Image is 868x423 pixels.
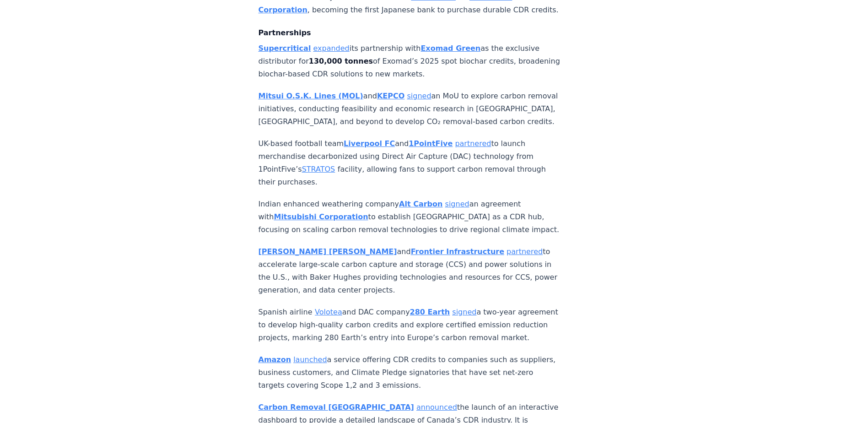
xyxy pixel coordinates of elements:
[416,403,457,412] a: announced
[259,198,561,236] p: Indian enhanced weathering company an agreement with to establish [GEOGRAPHIC_DATA] as a CDR hub,...
[315,308,342,316] a: Volotea
[259,403,414,412] a: Carbon Removal [GEOGRAPHIC_DATA]
[507,247,543,256] a: partnered
[259,28,311,37] strong: Partnerships
[259,247,397,256] a: [PERSON_NAME] [PERSON_NAME]
[259,353,561,392] p: a service offering CDR credits to companies such as suppliers, business customers, and Climate Pl...
[452,308,476,316] a: signed
[407,92,431,100] a: signed
[259,90,561,128] p: and an MoU to explore carbon removal initiatives, conducting feasibility and economic research in...
[377,92,404,100] a: KEPCO
[409,139,453,148] a: 1PointFive
[421,44,480,53] a: Exomad Green
[411,247,504,256] a: Frontier Infrastructure
[259,44,311,53] a: Supercritical
[455,139,491,148] a: partnered
[259,355,291,364] a: Amazon
[313,44,349,53] a: expanded
[344,139,395,148] a: Liverpool FC
[410,308,450,316] a: 280 Earth
[445,200,469,208] a: signed
[259,92,363,100] a: Mitsui O.S.K. Lines (MOL)
[302,165,335,174] a: STRATOS
[274,212,368,221] a: Mitsubishi Corporation
[259,306,561,344] p: Spanish airline and DAC company a two-year agreement to develop high-quality carbon credits and e...
[309,57,373,65] strong: 130,000 tonnes
[259,42,561,81] p: its partnership with as the exclusive distributor for of Exomad’s 2025 spot biochar credits, broa...
[259,137,561,189] p: UK-based football team and to launch merchandise decarbonized using Direct Air Capture (DAC) tech...
[293,355,327,364] a: launched
[259,245,561,297] p: and to accelerate large-scale carbon capture and storage (CCS) and power solutions in the U.S., w...
[399,200,442,208] a: Alt Carbon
